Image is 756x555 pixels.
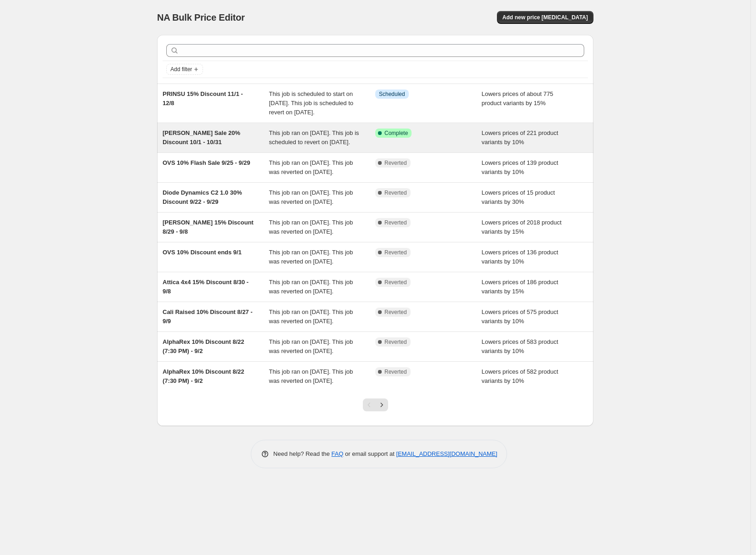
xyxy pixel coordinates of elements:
[163,338,244,354] span: AlphaRex 10% Discount 8/22 (7:30 PM) - 9/2
[384,308,407,316] span: Reverted
[269,90,354,116] span: This job is scheduled to start on [DATE]. This job is scheduled to revert on [DATE].
[482,368,559,384] span: Lowers prices of 582 product variants by 10%
[384,159,407,167] span: Reverted
[384,279,407,286] span: Reverted
[163,189,242,205] span: Diode Dynamics C2 1.0 30% Discount 9/22 - 9/29
[482,308,559,325] span: Lowers prices of 575 product variants by 10%
[482,279,559,295] span: Lowers prices of 186 product variants by 15%
[497,11,593,24] button: Add new price [MEDICAL_DATA]
[163,249,242,256] span: OVS 10% Discount ends 9/1
[384,249,407,256] span: Reverted
[384,129,408,137] span: Complete
[502,14,588,21] span: Add new price [MEDICAL_DATA]
[163,279,248,295] span: Attica 4x4 15% Discount 8/30 - 9/8
[163,129,240,146] span: [PERSON_NAME] Sale 20% Discount 10/1 - 10/31
[375,398,388,411] button: Next
[157,12,245,22] span: NA Bulk Price Editor
[396,450,497,457] a: [EMAIL_ADDRESS][DOMAIN_NAME]
[384,219,407,226] span: Reverted
[163,308,253,325] span: Cali Raised 10% Discount 8/27 - 9/9
[482,338,559,354] span: Lowers prices of 583 product variants by 10%
[269,368,353,384] span: This job ran on [DATE]. This job was reverted on [DATE].
[269,129,359,146] span: This job ran on [DATE]. This job is scheduled to revert on [DATE].
[344,450,396,457] span: or email support at
[384,338,407,346] span: Reverted
[363,398,388,411] nav: Pagination
[482,249,559,265] span: Lowers prices of 136 product variants by 10%
[482,129,559,146] span: Lowers prices of 221 product variants by 10%
[163,159,250,166] span: OVS 10% Flash Sale 9/25 - 9/29
[482,219,562,235] span: Lowers prices of 2018 product variants by 15%
[269,219,353,235] span: This job ran on [DATE]. This job was reverted on [DATE].
[269,279,353,295] span: This job ran on [DATE]. This job was reverted on [DATE].
[163,90,243,107] span: PRINSU 15% Discount 11/1 - 12/8
[269,249,353,265] span: This job ran on [DATE]. This job was reverted on [DATE].
[332,450,344,457] a: FAQ
[170,66,192,73] span: Add filter
[269,338,353,354] span: This job ran on [DATE]. This job was reverted on [DATE].
[166,64,203,75] button: Add filter
[482,90,553,107] span: Lowers prices of about 775 product variants by 15%
[163,219,254,235] span: [PERSON_NAME] 15% Discount 8/29 - 9/8
[163,368,244,384] span: AlphaRex 10% Discount 8/22 (7:30 PM) - 9/2
[482,189,555,205] span: Lowers prices of 15 product variants by 30%
[273,450,332,457] span: Need help? Read the
[269,189,353,205] span: This job ran on [DATE]. This job was reverted on [DATE].
[379,90,405,98] span: Scheduled
[384,189,407,196] span: Reverted
[269,308,353,325] span: This job ran on [DATE]. This job was reverted on [DATE].
[384,368,407,376] span: Reverted
[269,159,353,175] span: This job ran on [DATE]. This job was reverted on [DATE].
[482,159,559,175] span: Lowers prices of 139 product variants by 10%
